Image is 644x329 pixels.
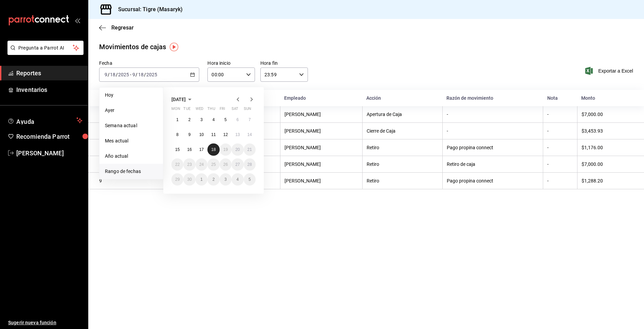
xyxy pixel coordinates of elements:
span: - [130,72,131,77]
div: 9 [99,178,164,183]
div: [PERSON_NAME] [284,112,358,117]
div: Apertura de Caja [367,112,438,117]
button: September 27, 2025 [232,158,243,171]
abbr: September 17, 2025 [199,147,204,152]
button: September 23, 2025 [183,158,195,171]
span: Recomienda Parrot [16,132,82,141]
button: September 1, 2025 [171,114,183,126]
div: [PERSON_NAME] [284,128,358,134]
span: [PERSON_NAME] [16,149,82,158]
span: [DATE] [171,97,186,102]
button: September 24, 2025 [196,158,207,171]
div: Pago propina connect [447,145,539,150]
div: [PERSON_NAME] [284,178,358,183]
div: - [547,112,573,117]
button: Pregunta a Parrot AI [7,41,84,55]
div: - [447,112,539,117]
abbr: September 12, 2025 [223,132,228,137]
div: Retiro [367,145,438,150]
div: Pago propina connect [447,178,539,183]
div: - [547,178,573,183]
button: September 10, 2025 [196,129,207,141]
div: - [547,128,573,134]
button: September 25, 2025 [207,158,219,171]
span: Año actual [105,153,158,160]
div: Retiro [367,161,438,167]
abbr: September 13, 2025 [235,132,240,137]
abbr: Wednesday [196,107,203,114]
abbr: September 24, 2025 [199,162,204,167]
button: September 9, 2025 [183,129,195,141]
div: Movimientos de cajas [99,42,166,52]
button: September 17, 2025 [196,143,207,156]
div: Empleado [284,95,358,101]
div: [PERSON_NAME] [284,161,358,167]
abbr: Sunday [244,107,251,114]
button: September 18, 2025 [207,143,219,156]
button: September 13, 2025 [232,129,243,141]
button: September 11, 2025 [207,129,219,141]
input: -- [138,72,144,77]
span: Hoy [105,92,158,99]
abbr: September 18, 2025 [211,147,216,152]
abbr: Friday [220,107,225,114]
span: Semana actual [105,122,158,129]
abbr: Tuesday [183,107,190,114]
label: Hora fin [260,61,308,65]
button: September 16, 2025 [183,143,195,156]
abbr: September 19, 2025 [223,147,228,152]
button: September 20, 2025 [232,143,243,156]
div: $7,000.00 [582,112,633,117]
button: September 19, 2025 [220,143,232,156]
abbr: September 15, 2025 [175,147,180,152]
abbr: September 16, 2025 [187,147,191,152]
button: October 1, 2025 [196,173,207,186]
abbr: September 28, 2025 [247,162,252,167]
abbr: September 22, 2025 [175,162,180,167]
abbr: September 6, 2025 [236,117,239,122]
button: September 14, 2025 [244,129,256,141]
label: Fecha [99,61,199,65]
button: September 30, 2025 [183,173,195,186]
label: Hora inicio [207,61,255,65]
abbr: September 21, 2025 [247,147,252,152]
abbr: October 1, 2025 [200,177,203,182]
span: / [108,72,110,77]
button: September 28, 2025 [244,158,256,171]
div: Nota [547,95,573,101]
div: - [547,145,573,150]
abbr: September 10, 2025 [199,132,204,137]
span: / [135,72,137,77]
abbr: September 25, 2025 [211,162,216,167]
abbr: September 7, 2025 [249,117,251,122]
abbr: September 1, 2025 [176,117,179,122]
button: September 6, 2025 [232,114,243,126]
div: Cierre de Caja [367,128,438,134]
span: Ayuda [16,116,74,124]
button: September 4, 2025 [207,114,219,126]
div: - [547,161,573,167]
abbr: October 5, 2025 [249,177,251,182]
abbr: September 14, 2025 [247,132,252,137]
abbr: Monday [171,107,180,114]
abbr: September 9, 2025 [188,132,191,137]
button: September 29, 2025 [171,173,183,186]
abbr: September 26, 2025 [223,162,228,167]
button: September 26, 2025 [220,158,232,171]
button: Exportar a Excel [587,67,633,75]
span: Reportes [16,69,82,78]
abbr: October 3, 2025 [224,177,227,182]
abbr: October 4, 2025 [236,177,239,182]
abbr: September 4, 2025 [213,117,215,122]
a: Pregunta a Parrot AI [5,49,84,56]
abbr: Saturday [232,107,238,114]
abbr: September 8, 2025 [176,132,179,137]
abbr: September 23, 2025 [187,162,191,167]
abbr: September 29, 2025 [175,177,180,182]
button: September 3, 2025 [196,114,207,126]
button: Tooltip marker [170,43,178,51]
button: [DATE] [171,95,194,103]
abbr: October 2, 2025 [213,177,215,182]
div: $1,176.00 [582,145,633,150]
